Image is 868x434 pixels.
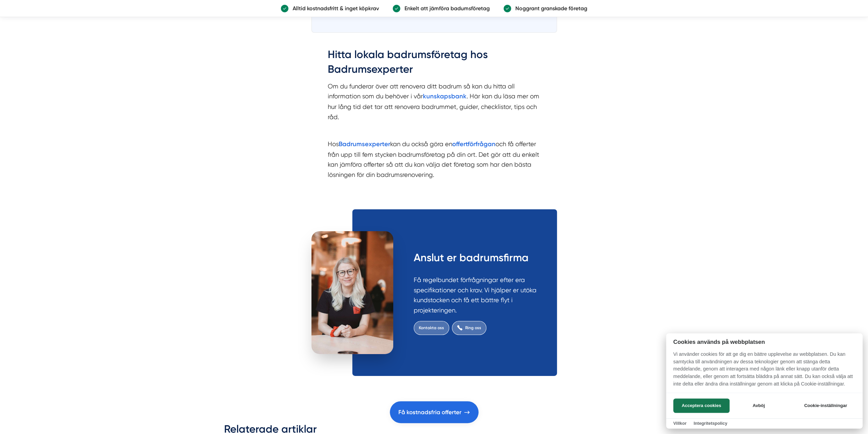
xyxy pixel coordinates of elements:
a: Villkor [673,421,687,426]
p: Vi använder cookies för att ge dig en bättre upplevelse av webbplatsen. Du kan samtycka till anvä... [666,351,863,392]
button: Avböj [732,398,786,413]
a: Integritetspolicy [693,421,727,426]
button: Acceptera cookies [673,398,730,413]
button: Cookie-inställningar [796,398,855,413]
h2: Cookies används på webbplatsen [666,339,863,345]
